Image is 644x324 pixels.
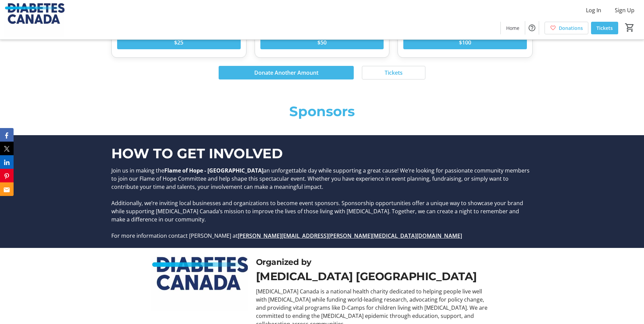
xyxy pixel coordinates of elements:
img: Diabetes Canada logo [151,256,248,311]
span: an unforgettable day while supporting a great cause! We’re looking for passionate community membe... [111,167,530,191]
button: Log In [581,5,607,16]
button: Help [525,21,539,35]
button: Tickets [362,66,425,79]
span: For more information contact [PERSON_NAME] at [111,232,238,239]
div: [MEDICAL_DATA] [GEOGRAPHIC_DATA] [256,268,494,285]
span: Donate Another Amount [254,69,318,77]
a: [PERSON_NAME][EMAIL_ADDRESS][PERSON_NAME][MEDICAL_DATA][DOMAIN_NAME] [238,232,462,239]
button: $50 [260,36,384,49]
a: Tickets [591,22,618,34]
span: Additionally, we’re inviting local businesses and organizations to become event sponsors. Sponsor... [111,199,523,223]
div: Sponsors [111,101,533,122]
span: HOW TO GET INVOLVED [111,145,283,162]
span: Join us in making the [111,167,164,174]
span: $25 [174,38,183,47]
button: Sign Up [609,5,640,16]
span: Log In [586,6,601,14]
span: $100 [459,38,471,47]
span: Sign Up [615,6,634,14]
div: Organized by [256,256,494,268]
span: Donations [559,24,583,32]
span: Tickets [596,24,613,32]
span: $50 [317,38,327,47]
img: Diabetes Canada's Logo [4,3,65,37]
a: Home [501,22,525,34]
a: Donations [545,22,588,34]
span: Tickets [385,69,403,77]
span: Home [506,24,519,32]
button: Cart [624,21,636,34]
button: Donate Another Amount [219,66,354,79]
strong: Flame of Hope - [GEOGRAPHIC_DATA] [164,167,263,174]
button: $25 [117,36,241,49]
button: $100 [403,36,527,49]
